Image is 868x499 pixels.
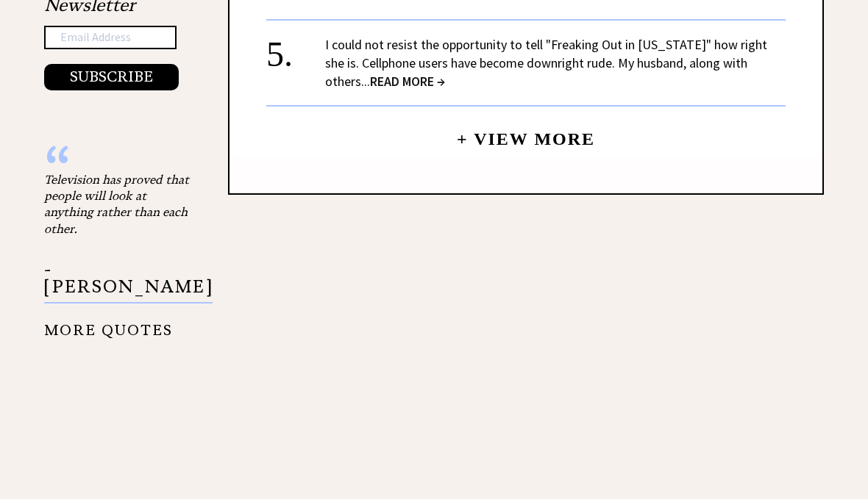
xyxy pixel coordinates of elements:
div: Television has proved that people will look at anything rather than each other. [44,172,191,238]
input: Email Address [44,26,177,50]
a: + View More [457,118,595,149]
div: “ [44,157,191,172]
div: 5. [266,36,325,63]
a: I could not resist the opportunity to tell "Freaking Out in [US_STATE]" how right she is. Cellpho... [325,37,767,90]
a: MORE QUOTES [44,311,173,340]
p: - [PERSON_NAME] [44,262,213,304]
span: READ MORE → [370,73,445,90]
button: SUBSCRIBE [44,65,179,91]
